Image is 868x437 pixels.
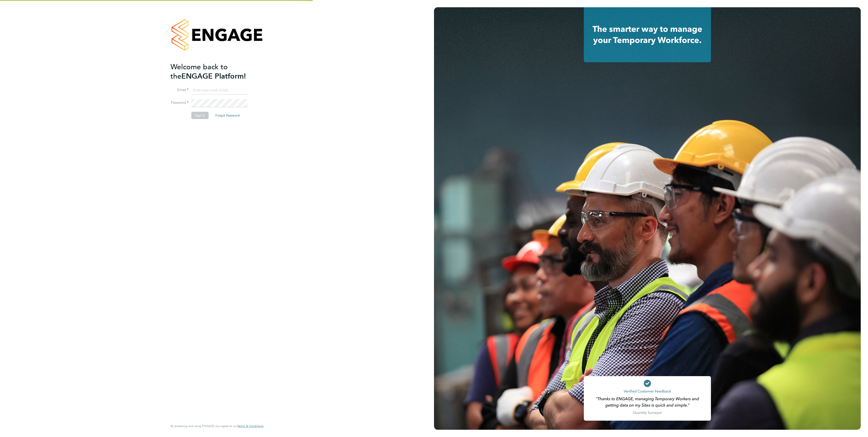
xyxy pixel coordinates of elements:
label: Password [170,100,189,105]
span: Terms & Conditions [237,424,264,428]
label: Email [170,88,189,92]
h2: ENGAGE Platform! [170,62,259,81]
input: Enter your work email... [191,86,247,94]
button: Sign In [191,112,209,119]
span: Welcome back to the [170,62,228,81]
span: By accessing and using ENGAGE you agree to our [170,424,264,428]
a: Terms & Conditions [237,424,264,428]
button: Forgot Password [212,112,243,119]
